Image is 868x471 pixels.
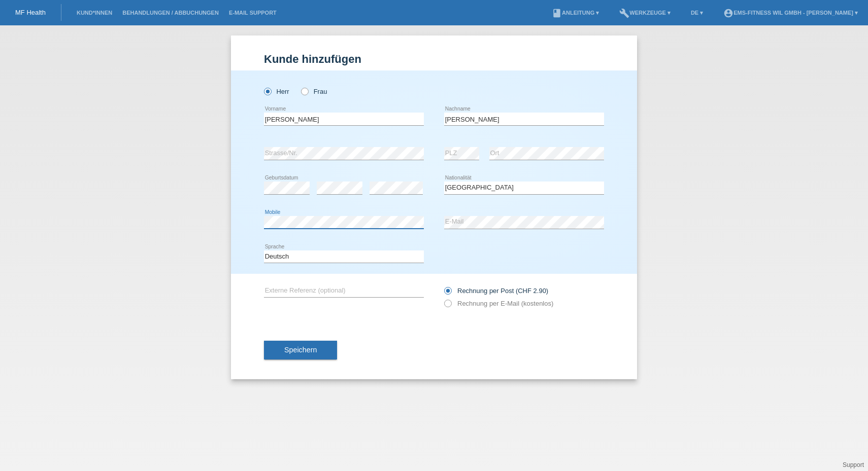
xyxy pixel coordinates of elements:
[444,287,548,295] label: Rechnung per Post (CHF 2.90)
[723,8,733,18] i: account_circle
[619,8,629,18] i: build
[264,88,271,94] input: Herr
[547,10,604,16] a: bookAnleitung ▾
[15,9,46,16] a: MF Health
[284,346,317,354] span: Speichern
[72,10,117,16] a: Kund*innen
[444,287,451,300] input: Rechnung per Post (CHF 2.90)
[264,88,289,95] label: Herr
[117,10,224,16] a: Behandlungen / Abbuchungen
[264,53,604,65] h1: Kunde hinzufügen
[444,300,451,312] input: Rechnung per E-Mail (kostenlos)
[301,88,308,94] input: Frau
[718,10,863,16] a: account_circleEMS-Fitness Wil GmbH - [PERSON_NAME] ▾
[686,10,708,16] a: DE ▾
[552,8,562,18] i: book
[444,300,553,307] label: Rechnung per E-Mail (kostenlos)
[301,88,327,95] label: Frau
[614,10,676,16] a: buildWerkzeuge ▾
[843,461,864,468] a: Support
[224,10,282,16] a: E-Mail Support
[264,341,337,360] button: Speichern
